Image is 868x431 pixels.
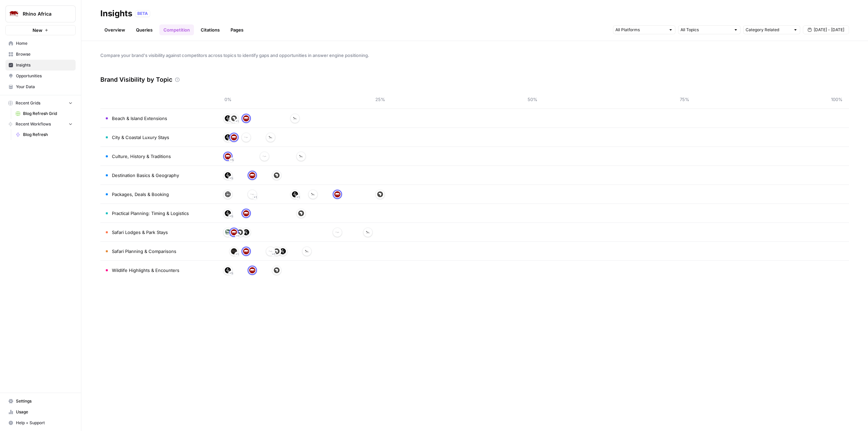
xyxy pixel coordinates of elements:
div: BETA [135,10,150,17]
button: Help + Support [5,417,76,428]
span: Opportunities [16,73,73,79]
span: Safari Planning & Comparisons [112,248,176,255]
a: Browse [5,49,76,60]
img: 09den8gq81a6mn18ne4iml107wzp [225,210,231,216]
span: Help + Support [16,420,73,426]
img: 66g2u1ztgds7b0a4vxnrqtzjpjto [225,153,231,159]
img: jyppyeatadcgzqm6ftrihy9iph1d [377,191,383,197]
a: Insights [5,60,76,71]
img: 0jp9o40mdagy3hqgpjxkmyd3rzc3 [334,229,340,235]
img: 66g2u1ztgds7b0a4vxnrqtzjpjto [334,191,340,197]
a: Usage [5,407,76,417]
a: Citations [197,24,224,35]
button: Recent Grids [5,98,76,108]
img: 0jp9o40mdagy3hqgpjxkmyd3rzc3 [268,248,274,254]
img: 04n4ycszhqflv612286omcr17vf0 [268,134,274,140]
span: Beach & Island Extensions [112,115,167,122]
span: Destination Basics & Geography [112,172,179,179]
span: + 1 [235,118,239,125]
img: 66g2u1ztgds7b0a4vxnrqtzjpjto [243,248,249,254]
img: jyppyeatadcgzqm6ftrihy9iph1d [274,267,280,273]
span: Culture, History & Traditions [112,153,171,160]
span: 75% [678,96,691,103]
img: 09den8gq81a6mn18ne4iml107wzp [225,267,231,273]
span: + 1 [235,251,239,258]
span: [DATE] - [DATE] [814,27,844,33]
span: 50% [526,96,539,103]
img: 04n4ycszhqflv612286omcr17vf0 [298,153,304,159]
span: Browse [16,51,73,57]
span: 25% [373,96,387,103]
h3: Brand Visibility by Topic [100,75,172,84]
a: Pages [226,24,248,35]
img: 0jp9o40mdagy3hqgpjxkmyd3rzc3 [261,153,268,159]
img: 09den8gq81a6mn18ne4iml107wzp [225,115,231,121]
a: Opportunities [5,71,76,81]
img: 66g2u1ztgds7b0a4vxnrqtzjpjto [231,134,237,140]
a: Queries [132,24,157,35]
span: Rhino Africa [23,11,64,17]
span: + 3 [229,118,233,125]
img: 0jp9o40mdagy3hqgpjxkmyd3rzc3 [243,134,249,140]
img: 66g2u1ztgds7b0a4vxnrqtzjpjto [249,267,255,273]
img: Rhino Africa Logo [8,8,20,20]
img: 66g2u1ztgds7b0a4vxnrqtzjpjto [249,172,255,178]
span: Recent Grids [16,100,40,106]
img: 09den8gq81a6mn18ne4iml107wzp [280,248,286,254]
span: + 1 [272,251,275,258]
img: jyppyeatadcgzqm6ftrihy9iph1d [274,248,280,254]
a: Settings [5,396,76,407]
span: Wildlife Highlights & Encounters [112,267,179,274]
span: + 1 [236,233,239,239]
input: All Platforms [615,26,666,33]
a: Blog Refresh Grid [13,108,76,119]
span: Compare your brand's visibility against competitors across topics to identify gaps and opportunit... [100,52,849,59]
input: Category Related [746,26,790,33]
img: 66g2u1ztgds7b0a4vxnrqtzjpjto [231,229,237,235]
img: 66g2u1ztgds7b0a4vxnrqtzjpjto [243,210,249,216]
span: Insights [16,62,73,68]
span: + 5 [230,157,234,163]
span: Blog Refresh Grid [23,111,73,117]
button: Workspace: Rhino Africa [5,5,76,22]
span: Blog Refresh [23,132,73,138]
img: 04n4ycszhqflv612286omcr17vf0 [365,229,371,235]
img: yp622fih6wbdt3blcp5s271oqw0r [225,229,231,235]
img: 04n4ycszhqflv612286omcr17vf0 [310,191,316,197]
span: + 5 [229,213,233,220]
img: 04n4ycszhqflv612286omcr17vf0 [292,115,298,121]
a: Your Data [5,81,76,92]
img: jyppyeatadcgzqm6ftrihy9iph1d [237,229,243,235]
img: 0jp9o40mdagy3hqgpjxkmyd3rzc3 [249,191,255,197]
a: Home [5,38,76,49]
span: + 1 [229,232,233,239]
span: + 1 [254,194,257,201]
span: 100% [830,96,844,103]
img: jyppyeatadcgzqm6ftrihy9iph1d [274,172,280,178]
div: Insights [100,8,132,19]
a: Overview [100,24,129,35]
span: Practical Planning: Timing & Logistics [112,210,189,217]
span: + 5 [229,270,233,277]
span: Your Data [16,84,73,90]
button: New [5,25,76,35]
span: + 4 [229,137,233,144]
img: 09den8gq81a6mn18ne4iml107wzp [243,229,249,235]
img: 09den8gq81a6mn18ne4iml107wzp [225,172,231,178]
img: 66g2u1ztgds7b0a4vxnrqtzjpjto [243,115,249,121]
button: Recent Workflows [5,119,76,129]
span: + 1 [296,194,300,201]
input: All Topics [680,26,731,33]
span: 0% [221,96,235,103]
a: Blog Refresh [13,129,76,140]
span: Recent Workflows [16,121,51,127]
span: Packages, Deals & Booking [112,191,169,198]
button: [DATE] - [DATE] [803,25,849,34]
img: jyppyeatadcgzqm6ftrihy9iph1d [231,115,237,121]
span: New [33,27,42,34]
span: Home [16,40,73,46]
span: Settings [16,398,73,404]
img: 04n4ycszhqflv612286omcr17vf0 [304,248,310,254]
img: jyppyeatadcgzqm6ftrihy9iph1d [298,210,304,216]
a: Competition [159,24,194,35]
